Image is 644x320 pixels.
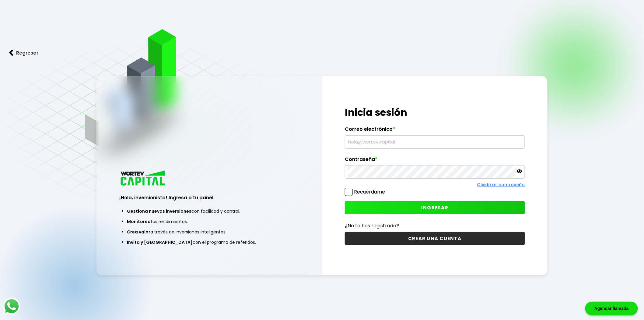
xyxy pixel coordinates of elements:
[3,298,20,315] img: logos_whatsapp-icon.242b2217.svg
[127,229,150,235] span: Crea valor
[345,126,525,135] label: Correo electrónico
[421,204,448,211] span: INGRESAR
[354,188,385,195] label: Recuérdame
[345,222,525,245] a: ¿No te has registrado?CREAR UNA CUENTA
[477,182,525,188] a: Olvidé mi contraseña
[127,208,191,214] span: Gestiona nuevas inversiones
[127,237,292,247] li: con el programa de referidos.
[348,136,522,148] input: hola@wortev.capital
[345,156,525,165] label: Contraseña
[345,201,525,214] button: INGRESAR
[9,50,13,56] img: flecha izquierda
[127,239,193,245] span: Invita y [GEOGRAPHIC_DATA]
[119,170,167,188] img: logo_wortev_capital
[127,206,292,216] li: con facilidad y control.
[127,216,292,227] li: tus rendimientos.
[585,302,638,315] div: Agendar llamada
[345,105,525,120] h1: Inicia sesión
[345,232,525,245] button: CREAR UNA CUENTA
[345,222,525,229] p: ¿No te has registrado?
[127,227,292,237] li: a través de inversiones inteligentes.
[127,219,151,225] span: Monitorea
[119,194,299,201] h3: ¡Hola, inversionista! Ingresa a tu panel:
